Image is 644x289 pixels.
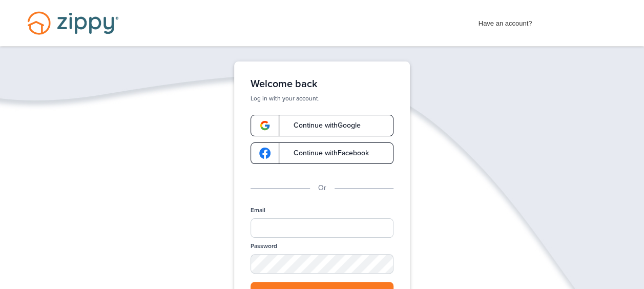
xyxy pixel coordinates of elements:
[251,218,393,238] input: Email
[479,13,532,29] span: Have an account?
[259,120,271,131] img: google-logo
[318,182,326,194] p: Or
[259,148,271,159] img: google-logo
[251,254,393,273] input: Password
[251,78,393,90] h1: Welcome back
[283,150,369,157] span: Continue with Facebook
[251,94,393,102] p: Log in with your account.
[251,115,393,136] a: google-logoContinue withGoogle
[251,142,393,164] a: google-logoContinue withFacebook
[283,122,361,129] span: Continue with Google
[251,242,277,251] label: Password
[251,206,265,215] label: Email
